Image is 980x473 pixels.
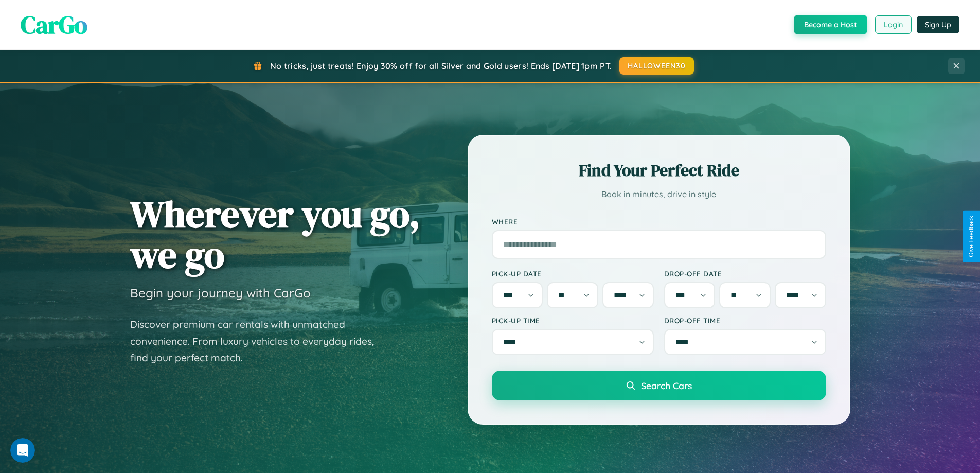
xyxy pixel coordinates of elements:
[641,380,692,391] span: Search Cars
[492,187,826,202] p: Book in minutes, drive in style
[10,438,35,463] iframe: Intercom live chat
[130,194,420,275] h1: Wherever you go, we go
[968,216,975,257] div: Give Feedback
[917,16,959,33] button: Sign Up
[492,159,826,182] h2: Find Your Perfect Ride
[492,217,826,226] label: Where
[794,15,867,34] button: Become a Host
[270,61,612,71] span: No tricks, just treats! Enjoy 30% off for all Silver and Gold users! Ends [DATE] 1pm PT.
[130,285,311,301] h3: Begin your journey with CarGo
[492,371,826,400] button: Search Cars
[130,316,387,366] p: Discover premium car rentals with unmatched convenience. From luxury vehicles to everyday rides, ...
[664,269,826,278] label: Drop-off Date
[492,316,654,325] label: Pick-up Time
[619,57,694,75] button: HALLOWEEN30
[21,8,87,42] span: CarGo
[875,15,912,34] button: Login
[492,269,654,278] label: Pick-up Date
[664,316,826,325] label: Drop-off Time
